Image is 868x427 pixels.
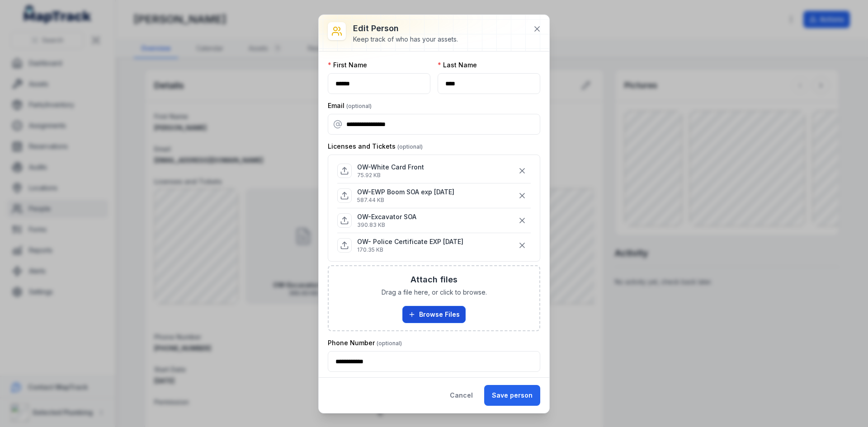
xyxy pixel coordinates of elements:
[357,197,454,204] p: 587.44 KB
[328,61,367,70] label: First Name
[353,35,458,44] div: Keep track of who has your assets.
[353,22,458,35] h3: Edit person
[328,101,372,110] label: Email
[357,237,463,246] p: OW- Police Certificate EXP [DATE]
[357,246,463,253] p: 170.35 KB
[382,288,487,297] span: Drag a file here, or click to browse.
[357,163,424,172] p: OW-White Card Front
[357,172,424,179] p: 75.92 KB
[410,273,458,286] h3: Attach files
[357,221,416,229] p: 390.83 KB
[328,142,423,151] label: Licenses and Tickets
[357,188,454,197] p: OW-EWP Boom SOA exp [DATE]
[328,338,402,347] label: Phone Number
[442,385,481,406] button: Cancel
[402,306,466,323] button: Browse Files
[357,212,416,221] p: OW-Excavator SOA
[438,61,477,70] label: Last Name
[484,385,540,406] button: Save person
